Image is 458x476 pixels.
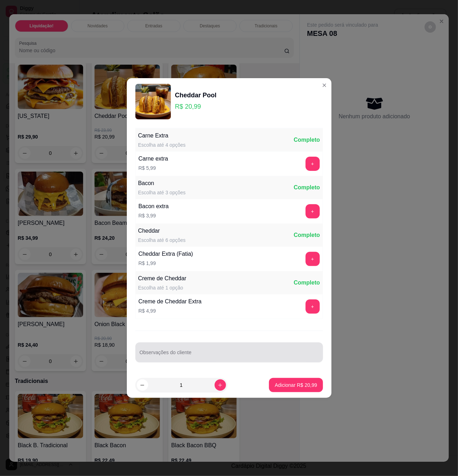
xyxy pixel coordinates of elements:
[175,102,217,112] p: R$ 20,99
[306,157,320,171] button: add
[139,250,193,258] div: Cheddar Extra (Fatia)
[139,212,169,219] p: R$ 3,99
[306,252,320,266] button: add
[138,284,187,291] div: Escolha até 1 opção
[138,131,186,140] div: Carne Extra
[135,84,171,119] img: product-image
[275,382,317,389] p: Adicionar R$ 20,99
[269,378,323,392] button: Adicionar R$ 20,99
[294,278,320,287] div: Completo
[319,80,330,91] button: Close
[306,299,320,314] button: add
[294,183,320,192] div: Completo
[140,352,319,359] input: Observações do cliente
[139,260,193,267] p: R$ 1,99
[139,164,168,172] p: R$ 5,99
[138,237,186,244] div: Escolha até 6 opções
[139,297,202,306] div: Creme de Cheddar Extra
[215,379,226,391] button: increase-product-quantity
[139,202,169,211] div: Bacon extra
[138,189,186,196] div: Escolha até 3 opções
[138,227,186,235] div: Cheddar
[294,136,320,144] div: Completo
[294,231,320,239] div: Completo
[137,379,148,391] button: decrease-product-quantity
[138,179,186,188] div: Bacon
[138,141,186,148] div: Escolha até 4 opções
[175,90,217,100] div: Cheddar Pool
[306,204,320,218] button: add
[139,155,168,163] div: Carne extra
[139,307,202,314] p: R$ 4,99
[138,274,187,283] div: Creme de Cheddar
